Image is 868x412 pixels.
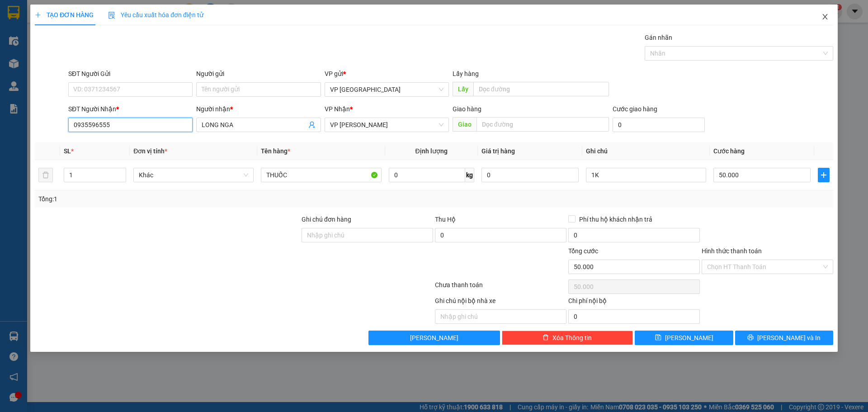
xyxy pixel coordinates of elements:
[576,214,656,224] span: Phí thu hộ khách nhận trả
[702,247,762,255] label: Hình thức thanh toán
[108,11,203,19] span: Yêu cầu xuất hóa đơn điện tử
[735,331,833,345] button: printer[PERSON_NAME] và In
[453,117,476,132] span: Giao
[330,83,443,96] span: VP Mỹ Đình
[821,13,829,20] span: close
[481,168,579,182] input: 0
[812,5,838,30] button: Close
[196,69,321,79] div: Người gửi
[330,118,443,132] span: VP Quy Đạt
[453,82,473,96] span: Lấy
[108,12,115,19] img: icon
[410,333,458,343] span: [PERSON_NAME]
[35,11,94,19] span: TẠO ĐƠN HÀNG
[68,104,193,114] div: SĐT Người Nhận
[261,147,290,155] span: Tên hàng
[568,247,598,255] span: Tổng cước
[613,105,657,113] label: Cước giao hàng
[818,168,830,182] button: plus
[645,34,672,41] label: Gán nhãn
[302,228,433,242] input: Ghi chú đơn hàng
[655,334,661,341] span: save
[435,309,566,324] input: Nhập ghi chú
[35,12,41,18] span: plus
[325,105,350,113] span: VP Nhận
[453,105,481,113] span: Giao hàng
[68,69,193,79] div: SĐT Người Gửi
[261,168,381,182] input: VD: Bàn, Ghế
[302,216,351,223] label: Ghi chú đơn hàng
[38,168,53,182] button: delete
[757,333,821,343] span: [PERSON_NAME] và In
[665,333,713,343] span: [PERSON_NAME]
[453,70,479,77] span: Lấy hàng
[415,147,448,155] span: Định lượng
[582,142,710,160] th: Ghi chú
[64,147,71,155] span: SL
[502,331,633,345] button: deleteXóa Thông tin
[465,168,474,182] span: kg
[435,296,566,309] div: Ghi chú nội bộ nhà xe
[434,280,567,296] div: Chưa thanh toán
[542,334,549,341] span: delete
[613,118,705,132] input: Cước giao hàng
[713,147,745,155] span: Cước hàng
[568,296,700,309] div: Chi phí nội bộ
[476,117,609,132] input: Dọc đường
[38,194,335,204] div: Tổng: 1
[368,331,500,345] button: [PERSON_NAME]
[139,168,248,182] span: Khác
[325,69,449,79] div: VP gửi
[473,82,609,96] input: Dọc đường
[133,147,167,155] span: Đơn vị tính
[435,216,456,223] span: Thu Hộ
[481,147,515,155] span: Giá trị hàng
[747,334,754,341] span: printer
[308,121,316,128] span: user-add
[552,333,592,343] span: Xóa Thông tin
[635,331,733,345] button: save[PERSON_NAME]
[586,168,706,182] input: Ghi Chú
[196,104,321,114] div: Người nhận
[818,171,829,179] span: plus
